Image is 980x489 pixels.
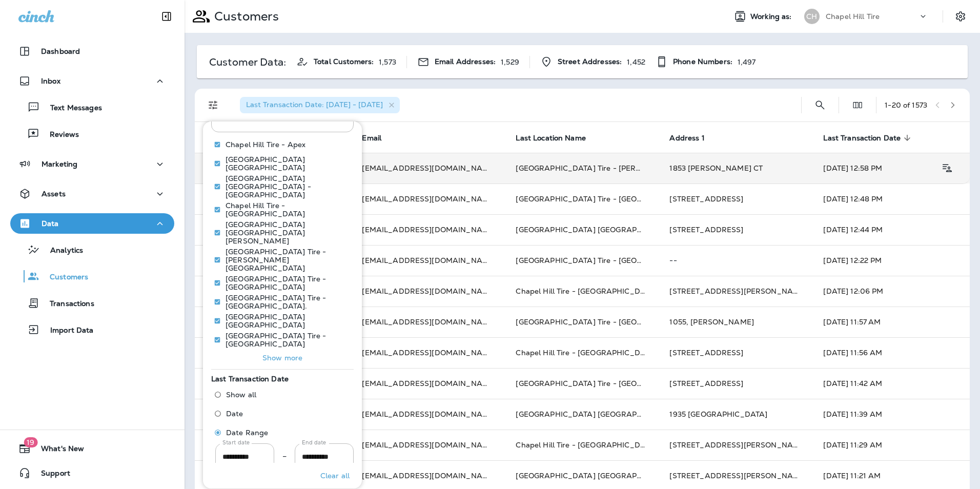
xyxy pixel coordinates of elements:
[810,95,830,115] button: Search Customers
[811,368,970,399] td: [DATE] 11:42 AM
[282,451,287,461] p: –
[226,174,345,199] p: [GEOGRAPHIC_DATA] [GEOGRAPHIC_DATA] - [GEOGRAPHIC_DATA]
[40,326,94,336] p: Import Data
[350,399,503,430] td: [EMAIL_ADDRESS][DOMAIN_NAME]
[211,351,354,365] button: Show more
[811,399,970,430] td: [DATE] 11:39 AM
[657,307,811,337] td: 1055, [PERSON_NAME]
[226,391,256,399] span: Show all
[657,430,811,460] td: [STREET_ADDRESS][PERSON_NAME]
[314,57,374,66] span: Total Customers:
[211,374,289,383] span: Last Transaction Date
[669,133,718,142] span: Address 1
[10,463,174,483] button: Support
[750,12,794,21] span: Working as:
[10,239,174,260] button: Analytics
[811,337,970,368] td: [DATE] 11:56 AM
[811,214,970,245] td: [DATE] 12:44 PM
[657,337,811,368] td: [STREET_ADDRESS]
[516,287,657,296] span: Chapel Hill Tire - [GEOGRAPHIC_DATA]
[226,155,345,172] p: [GEOGRAPHIC_DATA] [GEOGRAPHIC_DATA]
[226,294,345,310] p: [GEOGRAPHIC_DATA] Tire - [GEOGRAPHIC_DATA].
[10,154,174,174] button: Marketing
[516,225,677,234] span: [GEOGRAPHIC_DATA] [GEOGRAPHIC_DATA]
[669,256,799,264] p: --
[657,276,811,307] td: [STREET_ADDRESS][PERSON_NAME]
[362,133,395,142] span: Email
[226,332,345,348] p: [GEOGRAPHIC_DATA] Tire - [GEOGRAPHIC_DATA]
[673,57,732,66] span: Phone Numbers:
[195,153,350,184] td: [PERSON_NAME]
[302,439,326,446] label: End date
[39,273,88,282] p: Customers
[316,463,354,488] button: Clear all
[195,337,350,368] td: [PERSON_NAME]
[501,58,519,66] p: 1,529
[10,41,174,62] button: Dashboard
[31,469,70,481] span: Support
[657,368,811,399] td: [STREET_ADDRESS]
[657,399,811,430] td: 1935 [GEOGRAPHIC_DATA]
[31,444,84,457] span: What's New
[209,58,286,66] p: Customer Data:
[10,184,174,204] button: Assets
[516,348,657,357] span: Chapel Hill Tire - [GEOGRAPHIC_DATA]
[657,214,811,245] td: [STREET_ADDRESS]
[936,158,957,178] button: Customer Details
[350,214,503,245] td: [EMAIL_ADDRESS][DOMAIN_NAME]
[240,97,400,113] div: Last Transaction Date: [DATE] - [DATE]
[203,95,223,115] button: Filters
[262,354,302,362] p: Show more
[350,276,503,307] td: [EMAIL_ADDRESS][DOMAIN_NAME]
[10,438,174,459] button: 19What's New
[669,134,704,142] span: Address 1
[40,246,83,256] p: Analytics
[516,379,698,388] span: [GEOGRAPHIC_DATA] Tire - [GEOGRAPHIC_DATA]
[42,160,77,168] p: Marketing
[885,101,927,109] div: 1 - 20 of 1573
[350,184,503,214] td: [EMAIL_ADDRESS][DOMAIN_NAME]
[41,47,80,55] p: Dashboard
[516,317,698,327] span: [GEOGRAPHIC_DATA] Tire - [GEOGRAPHIC_DATA]
[516,440,657,450] span: Chapel Hill Tire - [GEOGRAPHIC_DATA]
[226,248,345,272] p: [GEOGRAPHIC_DATA] Tire - [PERSON_NAME][GEOGRAPHIC_DATA]
[379,58,396,66] p: 1,573
[10,292,174,314] button: Transactions
[195,214,350,245] td: [PERSON_NAME]
[558,57,622,66] span: Street Addresses:
[350,430,503,460] td: [EMAIL_ADDRESS][DOMAIN_NAME]
[826,12,880,21] p: Chapel Hill Tire
[516,133,599,142] span: Last Location Name
[738,58,756,66] p: 1,497
[226,201,345,218] p: Chapel Hill Tire - [GEOGRAPHIC_DATA]
[804,9,820,24] div: CH
[320,472,350,480] p: Clear all
[195,184,350,214] td: [PERSON_NAME]
[39,130,79,140] p: Reviews
[42,219,59,228] p: Data
[811,430,970,460] td: [DATE] 11:29 AM
[10,96,174,118] button: Text Messages
[246,100,383,109] span: Last Transaction Date: [DATE] - [DATE]
[10,266,174,287] button: Customers
[516,256,698,265] span: [GEOGRAPHIC_DATA] Tire - [GEOGRAPHIC_DATA]
[350,245,503,276] td: [EMAIL_ADDRESS][DOMAIN_NAME]
[811,245,970,276] td: [DATE] 12:22 PM
[516,164,762,173] span: [GEOGRAPHIC_DATA] Tire - [PERSON_NAME][GEOGRAPHIC_DATA]
[657,184,811,214] td: [STREET_ADDRESS]
[362,134,381,142] span: Email
[226,275,345,291] p: [GEOGRAPHIC_DATA] Tire - [GEOGRAPHIC_DATA]
[847,95,868,115] button: Edit Fields
[10,319,174,340] button: Import Data
[210,9,279,24] p: Customers
[195,368,350,399] td: [PERSON_NAME] [PERSON_NAME]
[823,133,914,142] span: Last Transaction Date
[823,134,901,142] span: Last Transaction Date
[152,6,181,27] button: Collapse Sidebar
[811,276,970,307] td: [DATE] 12:06 PM
[10,123,174,145] button: Reviews
[811,307,970,337] td: [DATE] 11:57 AM
[951,7,970,26] button: Settings
[42,190,66,198] p: Assets
[350,368,503,399] td: [EMAIL_ADDRESS][DOMAIN_NAME]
